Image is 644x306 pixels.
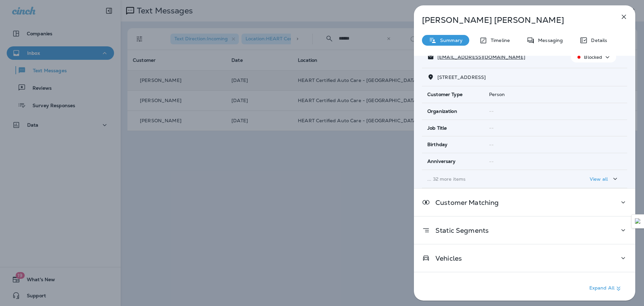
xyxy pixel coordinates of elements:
[427,142,447,147] span: Birthday
[427,92,463,97] span: Customer Type
[434,54,525,60] p: [EMAIL_ADDRESS][DOMAIN_NAME]
[489,91,505,97] span: Person
[422,15,605,25] p: [PERSON_NAME] [PERSON_NAME]
[588,38,607,43] p: Details
[535,38,563,43] p: Messaging
[571,52,616,62] button: Blocked
[427,176,560,182] p: ... 32 more items
[489,125,494,131] span: --
[430,200,499,205] p: Customer Matching
[489,159,494,165] span: --
[430,228,489,233] p: Static Segments
[584,54,602,60] p: Blocked
[487,38,510,43] p: Timeline
[427,108,457,114] span: Organization
[589,285,623,293] p: Expand All
[489,142,494,148] span: --
[437,74,486,80] span: [STREET_ADDRESS]
[489,108,494,114] span: --
[587,173,622,185] button: View all
[437,38,463,43] p: Summary
[635,218,641,224] img: Detect Auto
[427,159,456,164] span: Anniversary
[430,256,462,261] p: Vehicles
[590,176,608,182] p: View all
[587,282,625,295] button: Expand All
[427,125,447,131] span: Job Title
